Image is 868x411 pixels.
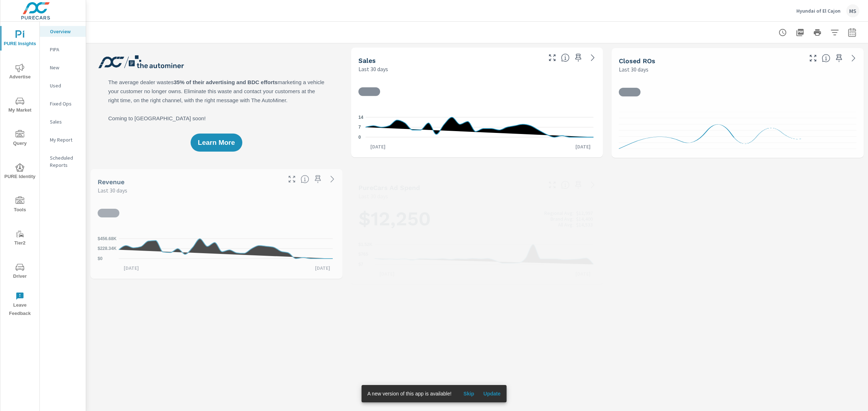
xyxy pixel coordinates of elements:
text: $456.68K [98,236,116,241]
h5: PureCars Ad Spend [358,184,420,191]
p: Brand Avg: [550,216,574,222]
div: PIPA [40,44,86,55]
button: Skip [457,388,480,399]
span: Query [3,130,37,148]
span: Skip [460,390,477,397]
p: Last 30 days [98,186,127,195]
p: PIPA [50,46,80,53]
span: Update [483,390,501,397]
p: Last 30 days [358,65,388,73]
p: My Report [50,136,80,143]
span: Save this to your personalized report [573,52,584,64]
button: Print Report [810,25,825,40]
div: Scheduled Reports [40,152,86,170]
div: nav menu [0,22,39,321]
span: Save this to your personalized report [573,179,584,191]
p: Regional Avg: [544,210,574,216]
text: $1.52K [358,242,373,247]
div: MS [846,4,859,17]
p: $14,400 [576,216,593,222]
p: All Avg: [558,222,574,228]
p: [DATE] [119,264,144,272]
button: Learn More [191,134,242,152]
span: A new version of this app is available! [367,391,452,397]
p: Overview [50,28,80,35]
button: "Export Report to PDF" [793,25,807,40]
div: My Report [40,134,86,145]
text: $228.34K [98,246,116,251]
text: 14 [358,115,363,120]
text: 7 [358,125,361,130]
span: Learn More [198,139,235,146]
span: Leave Feedback [3,292,37,318]
span: Total cost of media for all PureCars channels for the selected dealership group over the selected... [561,181,570,189]
span: Total sales revenue over the selected date range. [Source: This data is sourced from the dealer’s... [301,175,309,183]
span: Driver [3,263,37,281]
p: Sales [50,118,80,125]
span: PURE Insights [3,30,37,48]
span: Tools [3,196,37,214]
span: My Market [3,97,37,114]
div: Sales [40,116,86,127]
button: Make Fullscreen [807,52,819,64]
p: Scheduled Reports [50,154,80,169]
span: Number of vehicles sold by the dealership over the selected date range. [Source: This data is sou... [561,53,570,62]
p: [DATE] [570,270,596,277]
p: Fixed Ops [50,100,80,107]
h5: Sales [358,57,376,64]
button: Update [480,388,503,399]
a: See more details in report [327,173,338,185]
text: $765 [358,252,368,257]
p: Used [50,82,80,89]
text: $0 [98,256,103,261]
a: See more details in report [587,179,599,191]
p: New [50,64,80,71]
span: Save this to your personalized report [312,173,324,185]
span: Advertise [3,64,37,81]
button: Apply Filters [827,25,842,40]
button: Make Fullscreen [546,52,558,64]
p: [DATE] [374,270,400,277]
p: [DATE] [310,264,335,272]
p: Last 30 days [358,192,388,200]
span: Tier2 [3,230,37,247]
text: 0 [358,135,361,140]
h1: $12,250 [358,207,596,231]
span: Number of Repair Orders Closed by the selected dealership group over the selected time range. [So... [822,54,830,62]
div: New [40,62,86,73]
p: [DATE] [365,143,391,150]
div: Used [40,80,86,91]
p: [DATE] [570,143,596,150]
p: $14,533 [576,222,593,228]
div: Overview [40,26,86,37]
a: See more details in report [848,52,859,64]
h5: Revenue [98,178,124,186]
span: Save this to your personalized report [833,52,845,64]
p: $12,997 [576,210,593,216]
p: Hyundai of El Cajon [796,8,841,14]
h5: Closed ROs [619,57,655,65]
button: Make Fullscreen [546,179,558,191]
p: Last 30 days [619,65,648,74]
a: See more details in report [587,52,599,64]
button: Select Date Range [845,25,859,40]
button: Make Fullscreen [286,173,298,185]
span: PURE Identity [3,163,37,181]
text: $7 [358,262,363,267]
div: Fixed Ops [40,98,86,109]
